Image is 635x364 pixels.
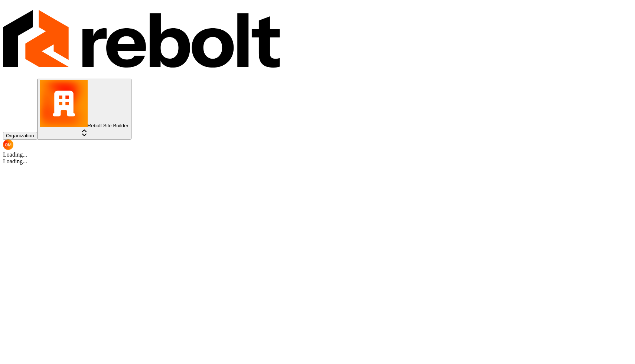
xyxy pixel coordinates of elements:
[3,151,632,158] div: Loading
[3,140,13,150] button: Open user button
[3,3,282,77] img: Rebolt Logo
[3,151,27,158] span: Loading...
[3,132,37,140] button: Organization
[3,140,13,150] img: Omar Molai
[3,158,27,164] span: Loading...
[40,80,88,127] img: Rebolt Site Builder
[88,123,128,128] span: Rebolt Site Builder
